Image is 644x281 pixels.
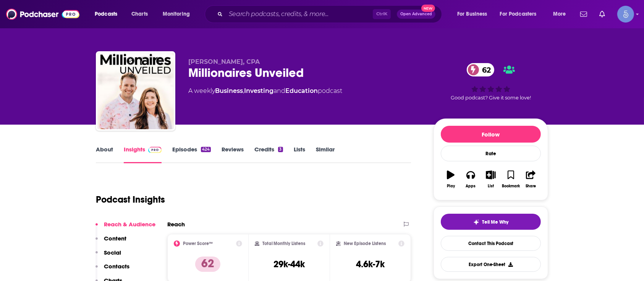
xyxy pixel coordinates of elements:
[273,258,305,270] h3: 29k-44k
[278,147,283,152] div: 3
[124,146,162,163] a: InsightsPodchaser Pro
[467,63,495,76] a: 62
[95,249,121,263] button: Social
[481,166,501,193] button: List
[285,87,318,94] a: Education
[215,87,243,94] a: Business
[131,9,148,19] span: Charts
[434,58,548,106] div: 62Good podcast? Give it some love!
[195,257,220,272] p: 62
[163,9,190,19] span: Monitoring
[495,8,548,20] button: open menu
[201,147,211,152] div: 424
[344,241,386,246] h2: New Episode Listens
[441,166,461,193] button: Play
[461,166,481,193] button: Apps
[262,241,306,246] h2: Total Monthly Listens
[104,221,155,228] p: Reach & Audience
[473,219,479,225] img: tell me why sparkle
[441,236,541,251] a: Contact This Podcast
[441,257,541,272] button: Export One-Sheet
[373,9,391,19] span: Ctrl K
[243,87,244,94] span: ,
[548,8,576,20] button: open menu
[488,184,494,188] div: List
[451,95,531,101] span: Good podcast? Give it some love!
[95,221,155,235] button: Reach & Audience
[188,86,342,96] div: A weekly podcast
[466,184,476,188] div: Apps
[356,258,385,270] h3: 4.6k-7k
[95,235,126,249] button: Content
[222,146,244,163] a: Reviews
[126,8,152,20] a: Charts
[400,12,432,16] span: Open Advanced
[212,5,449,23] div: Search podcasts, credits, & more...
[521,166,541,193] button: Share
[441,126,541,143] button: Follow
[95,9,117,19] span: Podcasts
[95,263,129,277] button: Contacts
[502,184,520,188] div: Bookmark
[97,53,174,129] img: Millionaires Unveiled
[474,63,495,76] span: 62
[104,235,126,242] p: Content
[577,8,590,21] a: Show notifications dropdown
[482,219,509,225] span: Tell Me Why
[316,146,335,163] a: Similar
[457,9,487,19] span: For Business
[421,5,435,12] span: New
[167,221,185,228] h2: Reach
[617,6,634,23] img: User Profile
[254,146,283,163] a: Credits3
[148,147,162,153] img: Podchaser Pro
[104,263,129,270] p: Contacts
[96,194,165,205] h1: Podcast Insights
[441,146,541,161] div: Rate
[294,146,305,163] a: Lists
[183,241,213,246] h2: Power Score™
[501,166,521,193] button: Bookmark
[526,184,536,188] div: Share
[244,87,273,94] a: Investing
[596,8,608,21] a: Show notifications dropdown
[500,9,537,19] span: For Podcasters
[553,9,566,19] span: More
[226,8,373,20] input: Search podcasts, credits, & more...
[452,8,497,20] button: open menu
[6,7,79,21] img: Podchaser - Follow, Share and Rate Podcasts
[96,146,113,163] a: About
[617,6,634,23] span: Logged in as Spiral5-G1
[104,249,121,256] p: Social
[89,8,127,20] button: open menu
[397,10,435,19] button: Open AdvancedNew
[273,87,285,94] span: and
[447,184,455,188] div: Play
[617,6,634,23] button: Show profile menu
[188,58,260,65] span: [PERSON_NAME], CPA
[157,8,200,20] button: open menu
[441,214,541,230] button: tell me why sparkleTell Me Why
[172,146,211,163] a: Episodes424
